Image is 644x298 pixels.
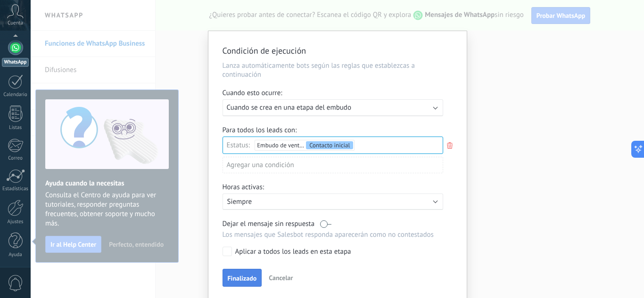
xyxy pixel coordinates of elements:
div: Agregar una condición [223,157,443,173]
div: Calendario [2,92,29,98]
p: Lanza automáticamente bots según las reglas que establezcas a continuación [223,61,453,79]
h2: Condición de ejecución [223,45,443,56]
div: Ajustes [2,219,29,225]
div: Aplicar a todos los leads en esta etapa [235,247,351,257]
span: Cuenta [8,20,23,26]
p: Los mensajes que Salesbot responda aparecerán como no contestados [223,230,443,239]
div: Correo [2,155,29,161]
div: Cuando esto ocurre: [223,89,453,99]
span: Cuando se crea en una etapa del embudo [227,103,351,112]
div: Listas [2,125,29,131]
span: Finalizado [228,275,257,282]
div: Horas activas: [223,183,453,193]
div: Estadísticas [2,186,29,192]
span: Cancelar [269,274,293,282]
button: Finalizado [223,269,262,287]
div: Ayuda [2,252,29,258]
button: Cancelar [265,271,297,285]
div: WhatsApp [2,58,29,67]
span: Dejar el mensaje sin respuesta [223,219,315,228]
p: Siempre [227,197,392,206]
div: Para todos los leads con: [223,126,453,135]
